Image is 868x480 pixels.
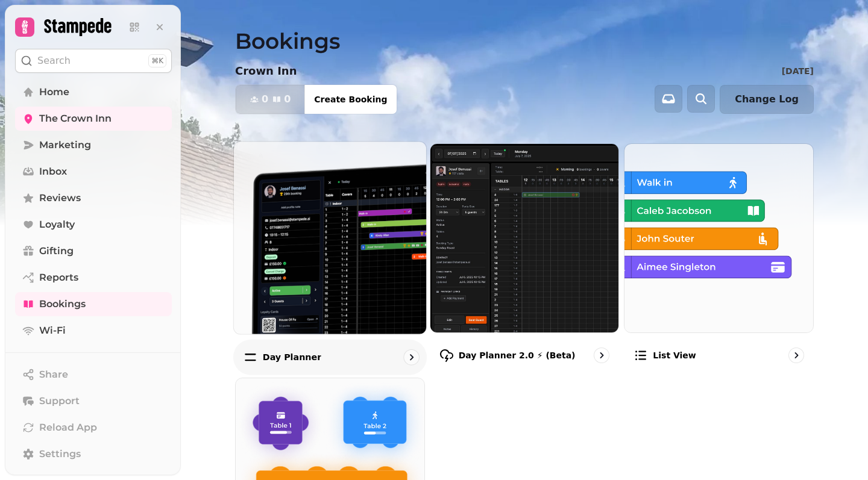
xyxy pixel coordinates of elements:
img: List view [624,144,813,332]
p: [DATE] [782,65,814,77]
a: Day Planner 2.0 ⚡ (Beta)Day Planner 2.0 ⚡ (Beta) [430,143,620,373]
a: The Crown Inn [15,107,172,131]
a: Inbox [15,160,172,184]
span: Change Log [735,95,799,104]
span: Inbox [39,164,67,179]
img: Day planner [224,132,436,343]
svg: go to [405,351,417,363]
button: Reload App [15,416,172,440]
span: 0 [262,95,268,104]
p: Crown Inn [235,63,297,79]
button: Search⌘K [15,49,172,73]
span: 0 [284,95,291,104]
a: Home [15,80,172,104]
a: Bookings [15,292,172,316]
div: ⌘K [148,54,166,67]
p: List view [653,349,696,361]
span: Gifting [39,244,74,258]
span: Support [39,394,80,408]
span: Reload App [39,420,97,435]
svg: go to [596,349,608,361]
button: Change Log [720,85,814,114]
span: Home [39,85,69,99]
a: Day plannerDay planner [233,141,427,375]
a: Marketing [15,133,172,157]
a: Reports [15,266,172,290]
span: Marketing [39,138,91,152]
iframe: Chat Widget [808,422,868,480]
a: Wi-Fi [15,319,172,343]
p: Search [37,54,71,68]
span: Wi-Fi [39,323,66,338]
button: 00 [236,85,305,114]
svg: go to [790,349,802,361]
span: Reviews [39,191,81,205]
span: Settings [39,447,81,461]
a: Loyalty [15,213,172,237]
button: Share [15,363,172,387]
p: Day Planner 2.0 ⚡ (Beta) [459,349,576,361]
a: List viewList view [624,143,814,373]
img: Day Planner 2.0 ⚡ (Beta) [430,144,619,332]
a: Reviews [15,186,172,210]
span: Share [39,367,68,382]
span: Create Booking [314,95,387,104]
p: Day planner [263,351,321,363]
a: Settings [15,442,172,466]
a: Gifting [15,239,172,263]
span: The Crown Inn [39,111,112,126]
button: Create Booking [304,85,397,114]
button: Support [15,389,172,413]
span: Reports [39,270,78,285]
span: Loyalty [39,217,75,232]
span: Bookings [39,297,86,311]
